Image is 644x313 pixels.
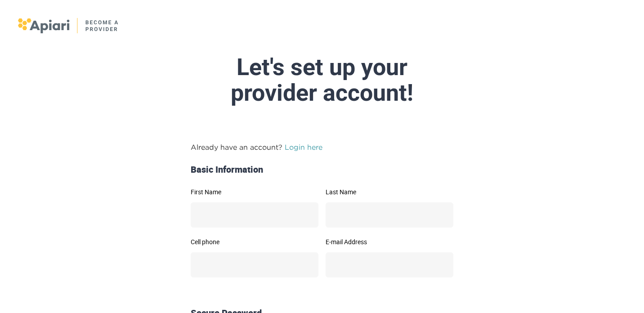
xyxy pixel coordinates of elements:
[191,189,318,195] label: First Name
[110,54,534,106] div: Let's set up your provider account!
[18,18,119,33] img: logo
[187,163,457,176] div: Basic Information
[191,239,318,245] label: Cell phone
[326,189,453,195] label: Last Name
[326,239,453,245] label: E-mail Address
[285,143,322,151] a: Login here
[191,142,453,152] p: Already have an account?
